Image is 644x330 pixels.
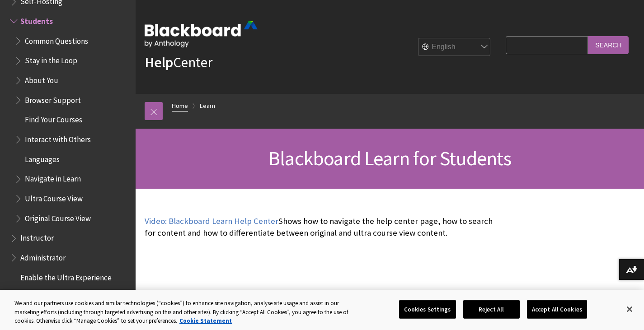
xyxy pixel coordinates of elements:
[620,299,639,319] button: Close
[145,215,501,239] p: Shows how to navigate the help center page, how to search for content and how to differentiate be...
[418,38,491,56] select: Site Language Selector
[268,146,511,171] span: Blackboard Learn for Students
[25,73,58,85] span: About You
[25,53,77,65] span: Stay in the Loop
[25,191,83,203] span: Ultra Course View
[172,100,188,112] a: Home
[25,132,91,144] span: Interact with Others
[145,53,173,71] strong: Help
[20,270,112,282] span: Enable the Ultra Experience
[25,152,60,164] span: Languages
[200,100,215,112] a: Learn
[20,231,54,243] span: Instructor
[25,112,82,125] span: Find Your Courses
[399,300,456,319] button: Cookies Settings
[463,300,520,319] button: Reject All
[25,172,81,184] span: Navigate in Learn
[25,211,91,223] span: Original Course View
[20,250,66,262] span: Administrator
[145,216,278,227] a: Video: Blackboard Learn Help Center
[588,36,629,54] input: Search
[145,21,258,47] img: Blackboard by Anthology
[25,33,88,46] span: Common Questions
[20,14,53,26] span: Students
[14,299,354,325] div: We and our partners use cookies and similar technologies (“cookies”) to enhance site navigation, ...
[145,53,212,71] a: HelpCenter
[527,300,587,319] button: Accept All Cookies
[179,317,232,325] a: More information about your privacy, opens in a new tab
[25,93,81,105] span: Browser Support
